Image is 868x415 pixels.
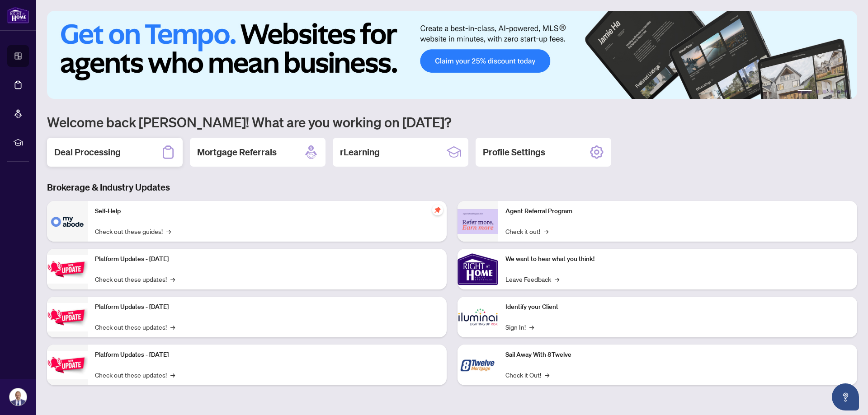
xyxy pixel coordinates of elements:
[340,146,380,159] h2: rLearning
[544,226,548,236] span: →
[95,370,175,380] a: Check out these updates!→
[529,322,534,332] span: →
[9,388,27,406] img: Profile Icon
[432,205,443,215] span: pushpin
[197,146,277,159] h2: Mortgage Referrals
[832,383,859,410] button: Open asap
[505,226,548,236] a: Check it out!→
[505,370,549,380] a: Check it Out!→
[844,90,848,93] button: 6
[458,209,498,234] img: Agent Referral Program
[797,90,812,93] button: 1
[823,90,826,93] button: 3
[95,302,439,312] p: Platform Updates - [DATE]
[170,322,175,332] span: →
[47,351,88,379] img: Platform Updates - June 23, 2025
[7,7,29,23] img: logo
[505,350,850,360] p: Sail Away With 8Twelve
[170,274,175,284] span: →
[95,206,439,216] p: Self-Help
[47,201,88,242] img: Self-Help
[95,350,439,360] p: Platform Updates - [DATE]
[458,345,498,385] img: Sail Away With 8Twelve
[458,249,498,289] img: We want to hear what you think!
[505,206,850,216] p: Agent Referral Program
[95,322,175,332] a: Check out these updates!→
[505,274,559,284] a: Leave Feedback→
[816,90,819,93] button: 2
[837,90,841,93] button: 5
[170,370,175,380] span: →
[47,303,88,331] img: Platform Updates - July 8, 2025
[47,11,857,99] img: Slide 0
[505,254,850,264] p: We want to hear what you think!
[505,302,850,312] p: Identify your Client
[47,255,88,284] img: Platform Updates - July 21, 2025
[830,90,834,93] button: 4
[166,226,171,236] span: →
[458,297,498,337] img: Identify your Client
[483,146,545,159] h2: Profile Settings
[95,226,171,236] a: Check out these guides!→
[95,274,175,284] a: Check out these updates!→
[54,146,121,159] h2: Deal Processing
[47,181,857,194] h3: Brokerage & Industry Updates
[545,370,549,380] span: →
[555,274,559,284] span: →
[505,322,534,332] a: Sign In!→
[95,254,439,264] p: Platform Updates - [DATE]
[47,113,857,131] h1: Welcome back [PERSON_NAME]! What are you working on [DATE]?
